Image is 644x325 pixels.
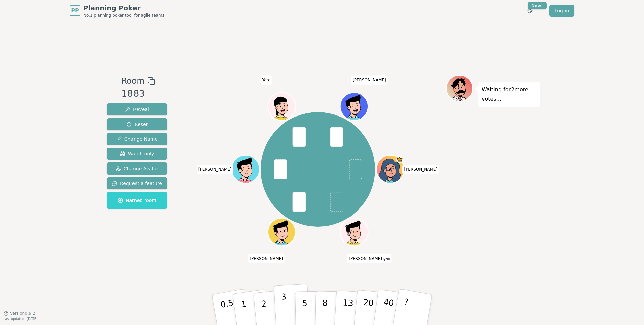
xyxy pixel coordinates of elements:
span: Room [121,75,144,87]
span: Version 0.9.2 [10,311,35,316]
a: PPPlanning PokerNo.1 planning poker tool for agile teams [70,3,164,18]
span: Click to change your name [347,254,391,263]
button: Change Avatar [107,162,167,175]
span: Last updated: [DATE] [3,317,38,321]
span: (you) [382,258,390,261]
button: Named room [107,192,167,209]
button: Reset [107,118,167,130]
span: Reset [126,121,148,128]
a: Log in [549,5,574,17]
div: 1883 [121,87,155,101]
button: Change Name [107,133,167,145]
p: Waiting for 2 more votes... [482,85,537,104]
button: Request a feature [107,177,167,189]
span: Named room [118,197,156,204]
span: Click to change your name [197,165,233,174]
div: New! [528,2,547,9]
span: Planning Poker [83,3,164,13]
span: Reveal [125,106,149,113]
span: Click to change your name [248,254,285,263]
span: Click to change your name [351,76,388,85]
button: Version0.9.2 [3,311,35,316]
button: Watch only [107,148,167,160]
span: No.1 planning poker tool for agile teams [83,13,164,18]
span: PP [71,7,79,15]
span: Request a feature [112,180,162,187]
span: Click to change your name [402,165,439,174]
span: Change Avatar [116,165,159,172]
span: Watch only [120,150,154,157]
span: Change Name [116,136,158,142]
span: Nicole is the host [396,156,404,163]
button: New! [524,5,536,17]
span: Click to change your name [261,76,272,85]
button: Click to change your avatar [341,219,367,245]
button: Reveal [107,103,167,115]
